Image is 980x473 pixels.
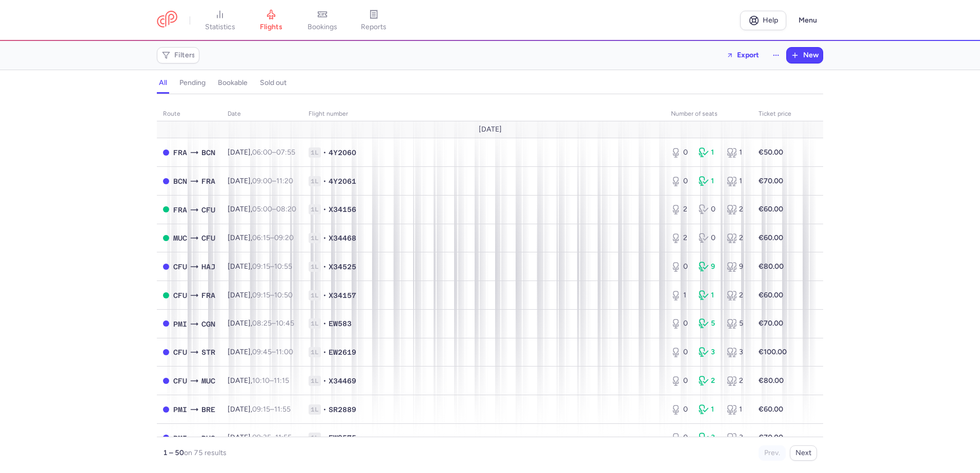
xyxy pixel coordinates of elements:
[323,433,326,443] span: •
[157,48,199,63] button: Filters
[173,347,187,358] span: CFU
[699,376,718,386] div: 2
[323,233,326,243] span: •
[665,106,752,122] th: number of seats
[309,290,321,300] span: 1L
[323,318,326,329] span: •
[759,233,783,242] strong: €60.00
[329,204,356,214] span: X34156
[727,376,746,386] div: 2
[329,176,356,186] span: 4Y2061
[720,47,766,63] button: Export
[228,177,293,185] span: [DATE],
[479,125,502,134] span: [DATE]
[173,404,187,415] span: PMI
[759,348,787,356] strong: €100.00
[759,177,783,185] strong: €70.00
[276,205,296,213] time: 08:20
[329,347,356,357] span: EW2619
[252,262,292,271] span: –
[252,376,289,385] span: –
[246,9,297,32] a: flights
[699,290,718,300] div: 1
[275,433,292,442] time: 11:55
[323,404,326,415] span: •
[323,347,326,357] span: •
[759,433,783,442] strong: €70.00
[228,262,292,271] span: [DATE],
[252,262,270,271] time: 09:15
[252,233,294,242] span: –
[252,148,272,157] time: 06:00
[184,448,227,457] span: on 75 results
[329,233,356,243] span: X34468
[329,290,356,300] span: X34157
[201,261,215,272] span: HAJ
[671,290,690,300] div: 1
[201,290,215,301] span: FRA
[671,262,690,272] div: 0
[218,78,248,88] h4: bookable
[787,48,823,63] button: New
[252,291,270,299] time: 09:15
[309,318,321,329] span: 1L
[201,318,215,330] span: CGN
[727,433,746,443] div: 3
[309,147,321,158] span: 1L
[173,147,187,158] span: FRA
[671,233,690,243] div: 2
[228,291,293,299] span: [DATE],
[228,148,295,157] span: [DATE],
[201,347,215,358] span: STR
[323,204,326,214] span: •
[727,404,746,415] div: 1
[201,404,215,415] span: BRE
[252,291,293,299] span: –
[173,433,187,444] span: PMI
[228,376,289,385] span: [DATE],
[309,204,321,214] span: 1L
[699,204,718,214] div: 0
[671,147,690,158] div: 0
[671,347,690,357] div: 0
[252,405,291,414] span: –
[252,177,293,185] span: –
[205,23,235,32] span: statistics
[157,11,177,30] a: CitizenPlane red outlined logo
[671,404,690,415] div: 0
[740,11,786,30] a: Help
[727,347,746,357] div: 3
[260,23,282,32] span: flights
[727,318,746,329] div: 5
[323,262,326,272] span: •
[276,177,293,185] time: 11:20
[252,376,270,385] time: 10:10
[309,376,321,386] span: 1L
[274,233,294,242] time: 09:20
[699,176,718,186] div: 1
[329,376,356,386] span: X34469
[173,375,187,386] span: CFU
[671,376,690,386] div: 0
[803,51,819,59] span: New
[759,445,786,461] button: Prev.
[173,232,187,244] span: MUC
[228,405,291,414] span: [DATE],
[297,9,348,32] a: bookings
[759,405,783,414] strong: €60.00
[173,261,187,272] span: CFU
[309,404,321,415] span: 1L
[329,318,352,329] span: EW583
[699,262,718,272] div: 9
[173,176,187,187] span: BCN
[759,205,783,213] strong: €60.00
[228,348,293,356] span: [DATE],
[194,9,246,32] a: statistics
[163,448,184,457] strong: 1 – 50
[329,433,356,443] span: EW9575
[699,233,718,243] div: 0
[737,51,759,59] span: Export
[260,78,287,88] h4: sold out
[348,9,399,32] a: reports
[329,404,356,415] span: SR2889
